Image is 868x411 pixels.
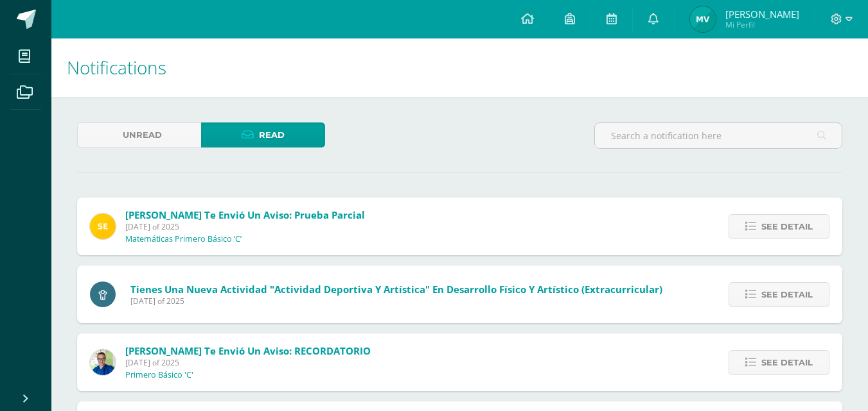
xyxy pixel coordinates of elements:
[130,296,662,306] span: [DATE] of 2025
[725,19,799,30] span: Mi Perfil
[761,351,813,374] span: See detail
[67,55,166,80] span: Notifications
[595,123,842,148] input: Search a notification here
[90,349,116,375] img: 692ded2a22070436d299c26f70cfa591.png
[259,123,285,147] span: Read
[761,215,813,239] span: See detail
[125,344,371,357] span: [PERSON_NAME] te envió un aviso: RECORDATORIO
[125,221,365,232] span: [DATE] of 2025
[201,122,325,147] a: Read
[77,122,201,147] a: Unread
[125,370,193,380] p: Primero Básico 'C'
[90,214,116,239] img: 03c2987289e60ca238394da5f82a525a.png
[123,123,162,147] span: Unread
[761,283,813,306] span: See detail
[725,8,799,21] span: [PERSON_NAME]
[125,357,371,368] span: [DATE] of 2025
[690,6,716,32] img: 34d319e21e75ad8623ac9b797030a920.png
[125,208,365,221] span: [PERSON_NAME] te envió un aviso: Prueba Parcial
[130,283,662,296] span: Tienes una nueva actividad "Actividad Deportiva y Artística" En Desarrollo Físico y Artístico (Ex...
[125,234,242,244] p: Matemáticas Primero Básico ‘C’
